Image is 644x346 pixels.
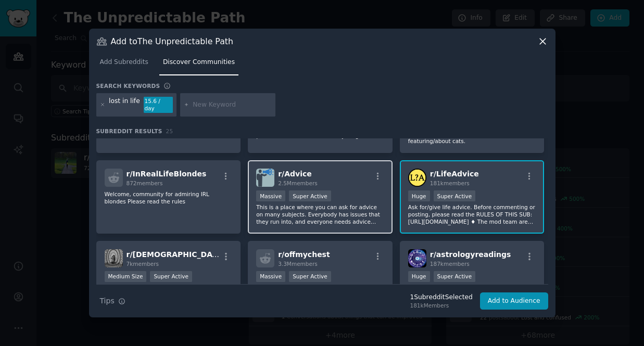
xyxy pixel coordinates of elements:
span: 25 [166,128,173,134]
span: Add Subreddits [100,58,148,67]
p: A community for astrology readings! Come here if you're looking for a birth / [DATE] or similar f... [408,284,536,305]
div: Super Active [434,271,476,282]
span: 3.3M members [278,261,318,267]
div: Massive [256,271,285,282]
a: Add Subreddits [96,54,152,75]
div: Super Active [289,271,331,282]
span: r/ [DEMOGRAPHIC_DATA] [127,250,225,259]
div: 181k Members [410,302,473,309]
img: astrologyreadings [408,249,426,267]
img: LifeAdvice [408,169,426,187]
button: Tips [96,292,129,310]
span: r/ astrologyreadings [430,250,511,259]
span: r/ LifeAdvice [430,170,479,178]
p: Welcome, community for admiring IRL blondes Please read the rules [105,190,233,205]
span: 181k members [430,180,470,186]
div: Huge [408,271,430,282]
div: Super Active [150,271,192,282]
span: Tips [100,296,115,306]
span: r/ InRealLifeBlondes [127,170,207,178]
div: Super Active [434,190,476,201]
input: New Keyword [193,100,272,110]
p: A mutually supportive community where deeply emotional things you can't tell people you know can ... [256,284,384,305]
span: r/ Advice [278,170,312,178]
span: Discover Communities [163,58,235,67]
p: This is a place where you can ask for advice on many subjects. Everybody has issues that they run... [256,203,384,225]
p: Ask for/give life advice. Before commenting or posting, please read the RULES OF THIS SUB: [URL][... [408,203,536,225]
img: Advice [256,169,274,187]
span: r/ offmychest [278,250,330,259]
span: 872 members [127,180,163,186]
h3: Search keywords [96,82,160,89]
div: Super Active [289,190,331,201]
div: Massive [256,190,285,201]
div: 15.6 / day [144,97,173,113]
h3: Add to The Unpredictable Path [111,36,233,47]
span: 2.5M members [278,180,318,186]
div: lost in life [109,97,140,113]
span: 187k members [430,261,470,267]
img: Vedic_Astrology_free [105,249,123,267]
div: 1 Subreddit Selected [410,293,473,302]
a: Discover Communities [159,54,238,75]
div: Medium Size [105,271,147,282]
div: Huge [408,190,430,201]
span: 7k members [127,261,159,267]
button: Add to Audience [480,292,548,310]
span: Subreddit Results [96,127,162,135]
p: Welcome! This is a [DEMOGRAPHIC_DATA] Astrology community. I give general readings for free, deta... [105,284,233,305]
